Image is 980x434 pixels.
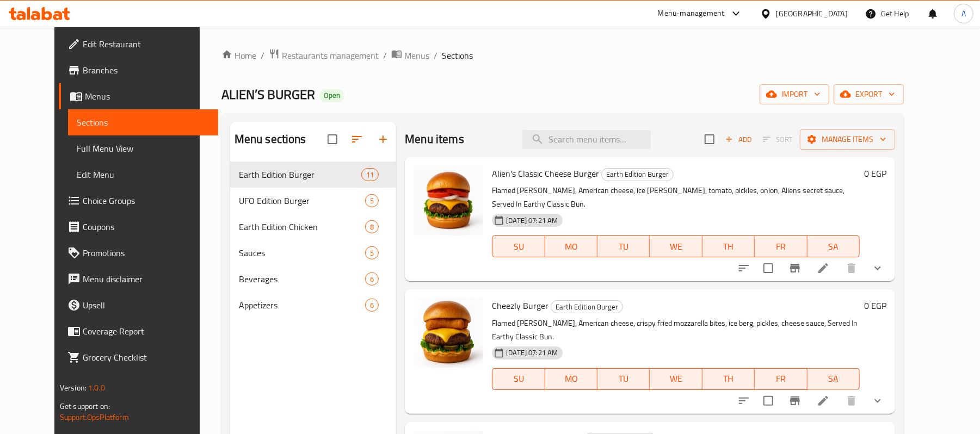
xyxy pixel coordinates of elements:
[269,48,379,63] a: Restaurants management
[319,89,344,102] div: Open
[492,368,545,390] button: SU
[724,133,753,146] span: Add
[221,48,904,63] nav: breadcrumb
[83,38,209,51] span: Edit Restaurant
[282,49,379,62] span: Restaurants management
[654,239,698,255] span: WE
[702,368,755,390] button: TH
[405,131,464,147] h2: Menu items
[502,348,562,358] span: [DATE] 07:21 AM
[842,88,895,101] span: export
[808,368,860,390] button: SA
[597,368,650,390] button: TU
[83,220,209,233] span: Coupons
[221,49,256,62] a: Home
[550,239,593,255] span: MO
[77,168,209,181] span: Edit Menu
[319,91,344,100] span: Open
[817,262,830,275] a: Edit menu item
[551,301,622,313] span: Earth Edition Burger
[522,130,651,149] input: search
[68,109,218,135] a: Sections
[414,298,483,368] img: Cheezly Burger
[757,257,780,280] span: Select to update
[809,133,886,146] span: Manage items
[759,239,803,255] span: FR
[721,131,756,148] button: Add
[366,222,378,232] span: 8
[365,194,379,207] div: items
[239,168,361,181] span: Earth Edition Burger
[731,388,757,414] button: sort-choices
[545,368,597,390] button: MO
[83,299,209,312] span: Upsell
[602,168,673,181] span: Earth Edition Burger
[370,126,396,152] button: Add section
[658,7,725,20] div: Menu-management
[261,49,264,62] li: /
[871,394,884,407] svg: Show Choices
[365,299,379,312] div: items
[492,184,860,211] p: Flamed [PERSON_NAME], American cheese, ice [PERSON_NAME], tomato, pickles, onion, Aliens secret s...
[59,344,218,370] a: Grocery Checklist
[361,168,379,181] div: items
[383,49,387,62] li: /
[760,84,829,104] button: import
[492,235,545,257] button: SU
[366,300,378,311] span: 6
[59,57,218,83] a: Branches
[731,255,757,281] button: sort-choices
[59,292,218,318] a: Upsell
[83,351,209,364] span: Grocery Checklist
[83,194,209,207] span: Choice Groups
[60,381,87,395] span: Version:
[492,297,548,314] span: Cheezly Burger
[366,196,378,206] span: 5
[434,49,437,62] li: /
[812,371,855,387] span: SA
[59,240,218,266] a: Promotions
[230,214,397,240] div: Earth Edition Chicken8
[755,368,807,390] button: FR
[88,381,105,395] span: 1.0.0
[597,235,650,257] button: TU
[365,246,379,259] div: items
[414,166,483,235] img: Alien's Classic Cheese Burger
[239,194,365,207] span: UFO Edition Burger
[865,388,891,414] button: show more
[759,371,803,387] span: FR
[59,83,218,109] a: Menus
[545,235,597,257] button: MO
[68,162,218,188] a: Edit Menu
[650,368,702,390] button: WE
[650,235,702,257] button: WE
[362,170,378,180] span: 11
[492,165,599,182] span: Alien's Classic Cheese Burger
[83,246,209,259] span: Promotions
[239,220,365,233] div: Earth Edition Chicken
[230,240,397,266] div: Sauces5
[707,371,750,387] span: TH
[344,126,370,152] span: Sort sections
[59,318,218,344] a: Coverage Report
[812,239,855,255] span: SA
[654,371,698,387] span: WE
[391,48,429,63] a: Menus
[59,31,218,57] a: Edit Restaurant
[602,371,645,387] span: TU
[59,214,218,240] a: Coupons
[239,272,365,286] span: Beverages
[83,325,209,338] span: Coverage Report
[239,246,365,259] span: Sauces
[492,317,860,344] p: Flamed [PERSON_NAME], American cheese, crispy fried mozzarella bites, ice berg, pickles, cheese s...
[776,8,848,20] div: [GEOGRAPHIC_DATA]
[235,131,306,147] h2: Menu sections
[230,292,397,318] div: Appetizers6
[230,266,397,292] div: Beverages6
[366,248,378,258] span: 5
[77,116,209,129] span: Sections
[839,255,865,281] button: delete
